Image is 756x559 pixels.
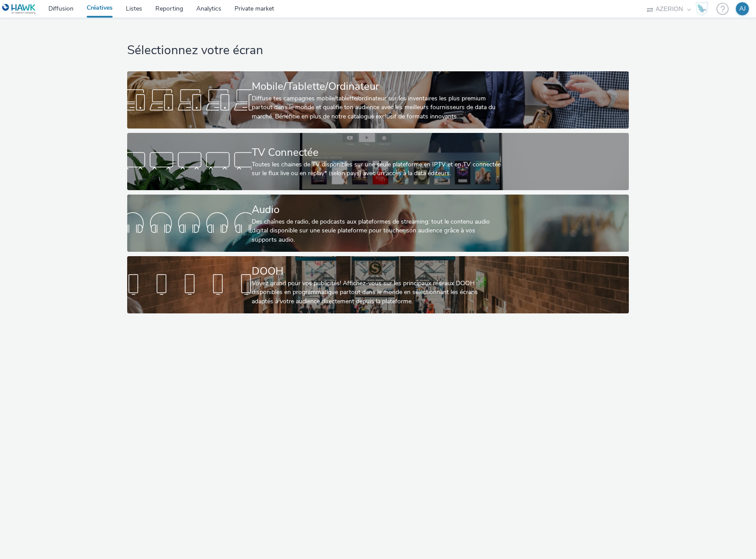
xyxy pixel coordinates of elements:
img: Hawk Academy [695,2,708,16]
a: AudioDes chaînes de radio, de podcasts aux plateformes de streaming: tout le contenu audio digita... [127,195,629,252]
a: DOOHVoyez grand pour vos publicités! Affichez-vous sur les principaux réseaux DOOH disponibles en... [127,256,629,313]
div: DOOH [252,264,501,279]
div: Mobile/Tablette/Ordinateur [252,79,501,94]
a: Mobile/Tablette/OrdinateurDiffuse tes campagnes mobile/tablette/ordinateur sur les inventaires le... [127,71,629,129]
div: Toutes les chaines de TV disponibles sur une seule plateforme en IPTV et en TV connectée sur le f... [252,160,501,178]
div: Diffuse tes campagnes mobile/tablette/ordinateur sur les inventaires les plus premium partout dan... [252,94,501,121]
div: TV Connectée [252,145,501,160]
div: Voyez grand pour vos publicités! Affichez-vous sur les principaux réseaux DOOH disponibles en pro... [252,279,501,306]
div: Audio [252,202,501,217]
a: TV ConnectéeToutes les chaines de TV disponibles sur une seule plateforme en IPTV et en TV connec... [127,133,629,190]
div: Des chaînes de radio, de podcasts aux plateformes de streaming: tout le contenu audio digital dis... [252,217,501,244]
img: undefined Logo [2,4,36,15]
a: Hawk Academy [695,2,712,16]
div: AJ [739,2,746,15]
h1: Sélectionnez votre écran [127,42,629,59]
